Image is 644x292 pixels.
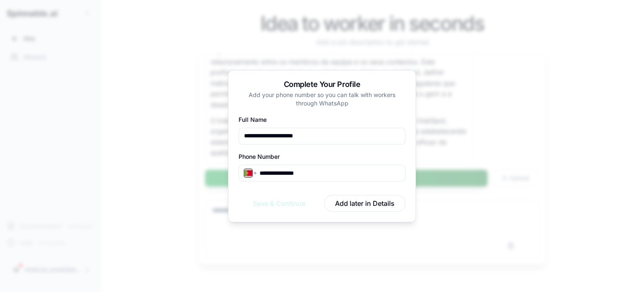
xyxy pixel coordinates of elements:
p: Add your phone number so you can talk with workers through WhatsApp [239,91,405,108]
label: Phone Number [239,153,280,160]
label: Full Name [239,116,267,123]
h2: Complete Your Profile [239,81,405,88]
button: Save & Continue [239,195,319,212]
button: Add later in Details [324,195,405,212]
